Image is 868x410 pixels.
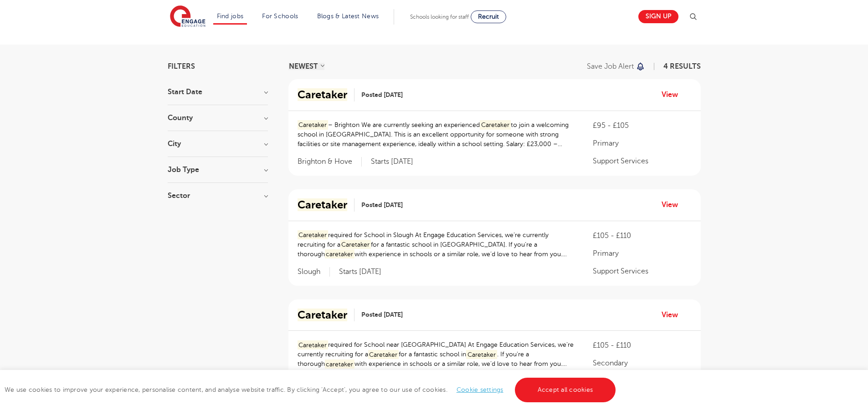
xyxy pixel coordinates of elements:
a: Blogs & Latest News [317,13,379,20]
a: Caretaker [298,88,354,101]
mark: Caretaker [480,120,511,130]
a: Cookie settings [457,386,503,393]
a: Find jobs [217,13,244,20]
mark: Caretaker [298,340,329,350]
p: Primary [593,248,691,259]
mark: Caretaker [466,350,497,359]
p: Starts [DATE] [339,267,381,277]
mark: Caretaker [340,240,371,249]
span: Recruit [478,13,499,20]
p: £95 - £105 [593,120,691,131]
span: We use cookies to improve your experience, personalise content, and analyse website traffic. By c... [5,386,618,393]
p: required for School near [GEOGRAPHIC_DATA] At Engage Education Services, we’re currently recruiti... [298,340,575,369]
span: Posted [DATE] [361,200,403,210]
p: Primary [593,138,691,149]
a: View [662,309,685,321]
a: Caretaker [298,198,354,212]
p: Save job alert [587,63,634,70]
h3: Job Type [168,166,268,173]
a: View [662,89,685,101]
p: Support Services [593,156,691,167]
mark: Caretaker [368,350,399,359]
p: required for School in Slough At Engage Education Services, we’re currently recruiting for a for ... [298,230,575,259]
span: Posted [DATE] [361,310,403,319]
h3: Sector [168,192,268,199]
span: Filters [168,63,195,70]
a: Sign up [638,10,678,23]
mark: Caretaker [298,198,347,211]
p: Starts [DATE] [371,157,413,167]
img: Engage Education [170,5,205,28]
a: Accept all cookies [515,378,616,402]
p: £105 - £110 [593,340,691,351]
mark: Caretaker [298,88,347,101]
span: Posted [DATE] [361,90,403,100]
p: £105 - £110 [593,230,691,241]
p: – Brighton We are currently seeking an experienced to join a welcoming school in [GEOGRAPHIC_DATA... [298,120,575,149]
span: Schools looking for staff [410,14,469,20]
mark: Caretaker [298,230,329,240]
h3: City [168,140,268,147]
a: Recruit [471,10,506,23]
h3: County [168,114,268,121]
p: Support Services [593,266,691,277]
span: Brighton & Hove [298,157,362,167]
p: Secondary [593,358,691,369]
mark: caretaker [325,359,355,369]
a: Caretaker [298,309,354,322]
a: For Schools [262,13,298,20]
span: Slough [298,267,330,277]
h3: Start Date [168,88,268,96]
mark: Caretaker [298,120,329,130]
mark: caretaker [325,249,355,259]
button: Save job alert [587,63,646,70]
span: 4 RESULTS [663,62,701,71]
a: View [662,199,685,211]
mark: Caretaker [298,309,347,321]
